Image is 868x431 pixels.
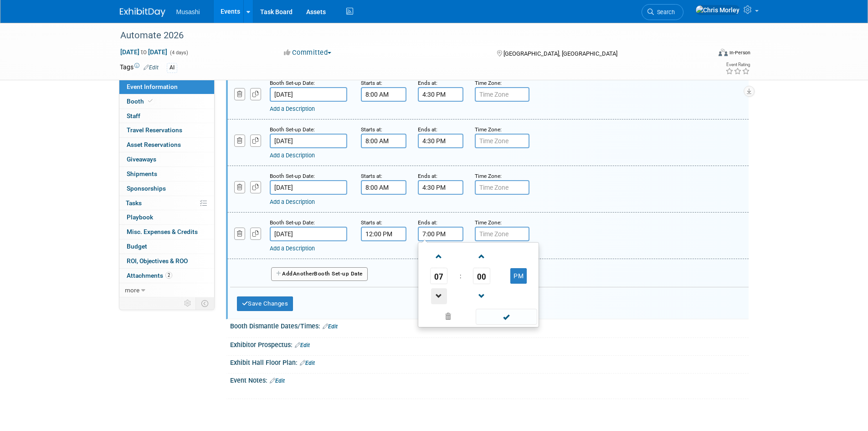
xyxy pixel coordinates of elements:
[418,80,437,86] small: Ends at:
[430,268,447,284] span: Pick Hour
[176,8,200,16] span: Musashi
[475,87,529,102] input: Time Zone
[418,219,437,226] small: Ends at:
[165,272,172,279] span: 2
[119,225,214,239] a: Misc. Expenses & Credits
[270,198,315,205] a: Add a Description
[418,126,437,133] small: Ends at:
[418,173,437,179] small: Ends at:
[195,297,214,309] td: Toggle Event Tabs
[127,243,147,250] span: Budget
[654,9,675,16] span: Search
[642,4,683,20] a: Search
[270,105,315,112] a: Add a Description
[119,80,214,94] a: Event Information
[300,360,315,366] a: Edit
[230,338,749,350] div: Exhibitor Prospectus:
[725,62,750,67] div: Event Rating
[144,64,159,71] a: Edit
[139,48,148,56] span: to
[230,374,749,385] div: Event Notes:
[126,199,142,207] span: Tasks
[119,152,214,166] a: Giveaways
[430,244,447,268] a: Increment Hour
[475,219,502,226] small: Time Zone:
[475,227,529,241] input: Time Zone
[295,342,310,348] a: Edit
[270,134,347,148] input: Date
[475,180,529,195] input: Time Zone
[127,272,172,279] span: Attachments
[120,8,165,17] img: ExhibitDay
[657,47,751,61] div: Event Format
[230,319,749,331] div: Booth Dismantle Dates/Times:
[119,167,214,181] a: Shipments
[361,80,382,86] small: Starts at:
[119,283,214,297] a: more
[270,245,315,252] a: Add a Description
[729,49,750,56] div: In-Person
[127,83,178,90] span: Event Information
[119,239,214,254] a: Budget
[127,213,153,221] span: Playbook
[361,180,406,195] input: Start Time
[270,378,285,384] a: Edit
[119,94,214,109] a: Booth
[127,170,157,177] span: Shipments
[503,50,617,57] span: [GEOGRAPHIC_DATA], [GEOGRAPHIC_DATA]
[119,210,214,224] a: Playbook
[458,268,463,284] td: :
[418,134,463,148] input: End Time
[361,173,382,179] small: Starts at:
[510,268,527,284] button: PM
[695,5,740,15] img: Chris Morley
[270,80,315,86] small: Booth Set-up Date:
[270,173,315,179] small: Booth Set-up Date:
[270,219,315,226] small: Booth Set-up Date:
[361,219,382,226] small: Starts at:
[119,109,214,123] a: Staff
[119,269,214,283] a: Attachments2
[361,134,406,148] input: Start Time
[127,156,156,163] span: Giveaways
[237,296,293,311] button: Save Changes
[418,180,463,195] input: End Time
[361,227,406,241] input: Start Time
[230,356,749,368] div: Exhibit Hall Floor Plan:
[148,99,153,104] i: Booth reservation complete
[418,87,463,102] input: End Time
[719,49,728,56] img: Format-Inperson.png
[475,173,502,179] small: Time Zone:
[293,270,314,277] span: Another
[127,126,182,134] span: Travel Reservations
[270,126,315,133] small: Booth Set-up Date:
[127,98,154,105] span: Booth
[270,227,347,241] input: Date
[119,182,214,196] a: Sponsorships
[117,27,697,44] div: Automate 2026
[475,80,502,86] small: Time Zone:
[119,138,214,152] a: Asset Reservations
[473,284,490,307] a: Decrement Minute
[120,48,168,56] span: [DATE] [DATE]
[418,227,463,241] input: End Time
[119,196,214,210] a: Tasks
[270,152,315,159] a: Add a Description
[475,311,538,324] a: Done
[127,141,181,148] span: Asset Reservations
[473,244,490,268] a: Increment Minute
[473,268,490,284] span: Pick Minute
[127,185,166,192] span: Sponsorships
[475,134,529,148] input: Time Zone
[475,126,502,133] small: Time Zone:
[281,48,335,57] button: Committed
[270,180,347,195] input: Date
[323,323,338,330] a: Edit
[125,286,139,294] span: more
[361,87,406,102] input: Start Time
[119,123,214,137] a: Travel Reservations
[180,297,196,309] td: Personalize Event Tab Strip
[167,63,177,73] div: AI
[127,257,188,265] span: ROI, Objectives & ROO
[420,311,477,323] a: Clear selection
